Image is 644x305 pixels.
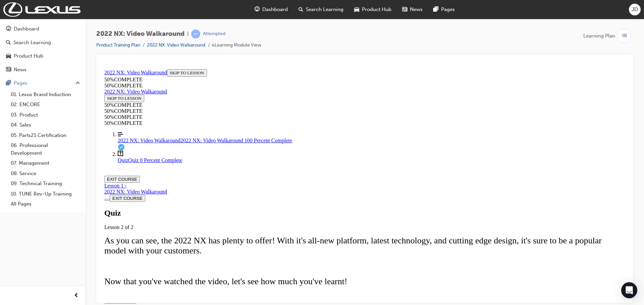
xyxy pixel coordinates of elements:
a: 2022 NX: Video Walkaround [3,3,65,9]
div: 2022 NX: Video Walkaround [3,122,65,128]
a: 09. Technical Training [8,178,83,189]
span: news-icon [402,5,407,14]
a: search-iconSearch Learning [293,3,349,16]
div: Pages [14,79,28,87]
a: 10. TUNE Rev-Up Training [8,189,83,199]
a: 2022 NX: Video Walkaround 100 Percent Complete [16,65,524,77]
a: pages-iconPages [428,3,460,16]
button: Learning Plan [583,29,633,42]
a: Lesson 1 - 2022 NX: Video Walkaround [3,116,65,128]
span: learningRecordVerb_ATTEMPT-icon [191,29,200,39]
span: Quiz [16,91,26,96]
a: Search Learning [3,36,83,49]
span: Search Learning [306,6,343,13]
span: news-icon [6,67,11,73]
div: 50 % COMPLETE [3,48,524,54]
span: Product Hub [362,6,391,13]
span: Now that you've watched the video, let's see how much you've learnt! [3,210,246,220]
section: Course Overview [3,3,524,104]
a: 02. ENCORE [8,99,83,110]
span: JD [632,6,638,13]
a: 06. Professional Development [8,140,83,158]
div: Quiz [3,142,524,151]
span: car-icon [354,5,359,14]
a: news-iconNews [397,3,428,16]
a: 03. Product [8,110,83,120]
span: Quiz 0 Percent Complete [26,91,80,96]
button: EXIT COURSE [8,128,44,135]
a: News [3,64,83,76]
span: list-icon [622,32,627,40]
div: Search Learning [13,39,51,47]
a: 08. Service [8,168,83,179]
a: Quiz 0 Percent Complete [16,84,524,97]
span: up-icon [75,79,80,88]
div: Dashboard [14,25,39,33]
a: 2022 NX: Video Walkaround [147,42,205,48]
span: 2022 NX: Video Walkaround [16,71,79,77]
div: News [14,66,26,74]
img: Trak [3,2,80,17]
a: Product Training Plan [96,42,140,48]
button: JD [629,4,641,15]
span: Learning Plan [583,32,615,40]
span: guage-icon [6,26,11,32]
span: search-icon [299,5,303,14]
button: Pages [3,77,83,89]
a: 01. Lexus Brand Induction [8,89,83,100]
a: car-iconProduct Hub [349,3,397,16]
nav: Course Outline [3,65,524,104]
button: SKIP TO LESSON [3,28,43,35]
div: 50 % COMPLETE [3,16,524,22]
div: 50 % COMPLETE [3,54,524,60]
button: SKIP TO LESSON [65,3,105,10]
a: guage-iconDashboard [249,3,293,16]
a: 04. Sales [8,120,83,130]
a: Product Hub [3,50,83,62]
div: Open Intercom Messenger [621,282,637,298]
div: 50 % COMPLETE [3,35,97,42]
span: 2022 NX: Video Walkaround 100 Percent Complete [79,71,191,77]
a: 2022 NX: Video Walkaround [3,22,65,28]
div: Attempted [203,31,225,37]
span: Pages [441,6,455,13]
div: Lesson 2 of 2 [3,158,524,164]
div: Lesson 1 - [3,116,65,128]
span: | [187,30,189,38]
a: 05. Parts21 Certification [8,130,83,141]
span: News [410,6,423,13]
span: As you can see, the 2022 NX has plenty to offer! With it's all-new platform, latest technology, a... [3,169,500,189]
span: pages-icon [6,80,11,86]
div: 50 % COMPLETE [3,10,524,16]
button: EXIT COURSE [3,109,38,116]
section: Course Information [3,3,524,22]
li: eLearning Module View [212,42,261,49]
a: 07. Management [8,158,83,168]
div: 50 % COMPLETE [3,42,97,48]
span: pages-icon [433,5,438,14]
span: guage-icon [255,5,260,14]
div: Product Hub [14,52,43,60]
span: search-icon [6,40,11,46]
span: prev-icon [74,292,79,300]
a: Dashboard [3,23,83,35]
span: 2022 NX: Video Walkaround [96,30,184,38]
button: Toggle Course Overview [3,132,8,134]
button: DashboardSearch LearningProduct HubNews [3,21,83,77]
section: Course Information [3,22,97,48]
span: car-icon [6,53,11,59]
span: Dashboard [262,6,288,13]
a: All Pages [8,199,83,209]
